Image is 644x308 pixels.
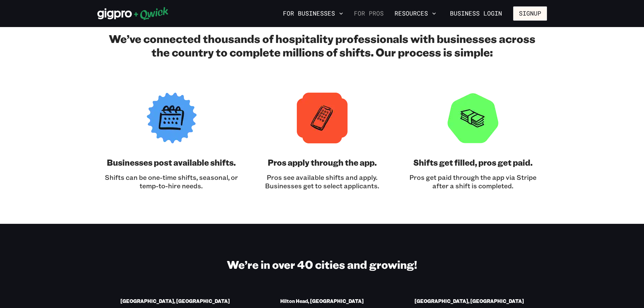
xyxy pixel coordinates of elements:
p: Pros see available shifts and apply. Businesses get to select applicants. [255,173,389,190]
a: Business Login [444,6,508,21]
h3: Pros apply through the app. [268,157,377,168]
img: Icon art work of a credit card [448,93,498,143]
button: Signup [513,6,547,21]
h3: Businesses post available shifts. [107,157,236,168]
a: [GEOGRAPHIC_DATA], [GEOGRAPHIC_DATA] [414,298,524,305]
img: Icon art work of a phone [297,93,348,143]
h2: We’re in over 40 cities and growing! [97,258,547,271]
a: Hilton Head, [GEOGRAPHIC_DATA] [280,298,364,305]
a: For Pros [351,8,386,19]
p: Pros get paid through the app via Stripe after a shift is completed. [406,173,540,190]
a: [GEOGRAPHIC_DATA], [GEOGRAPHIC_DATA] [120,298,230,305]
button: For Businesses [280,8,346,19]
h2: We’ve connected thousands of hospitality professionals with businesses across the country to comp... [104,32,540,59]
h3: Shifts get filled, pros get paid. [413,157,532,168]
button: Resources [392,8,439,19]
img: Post available Gigs [146,93,197,143]
p: Shifts can be one-time shifts, seasonal, or temp-to-hire needs. [104,173,239,190]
